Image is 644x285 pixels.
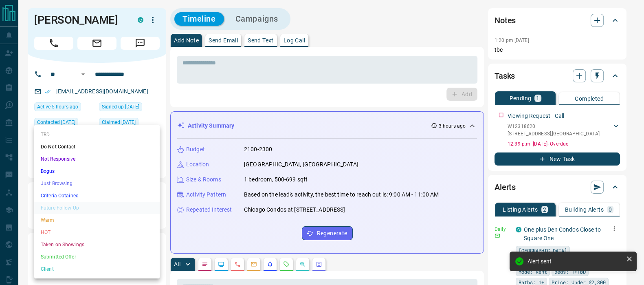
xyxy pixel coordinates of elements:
[34,214,160,226] li: Warm
[528,258,623,265] div: Alert sent
[34,226,160,239] li: HOT
[34,177,160,190] li: Just Browsing
[34,190,160,202] li: Criteria Obtained
[34,239,160,251] li: Taken on Showings
[34,165,160,177] li: Bogus
[34,263,160,275] li: Client
[34,141,160,153] li: Do Not Contact
[34,251,160,263] li: Submitted Offer
[34,128,160,141] li: TBD
[34,153,160,165] li: Not Responsive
